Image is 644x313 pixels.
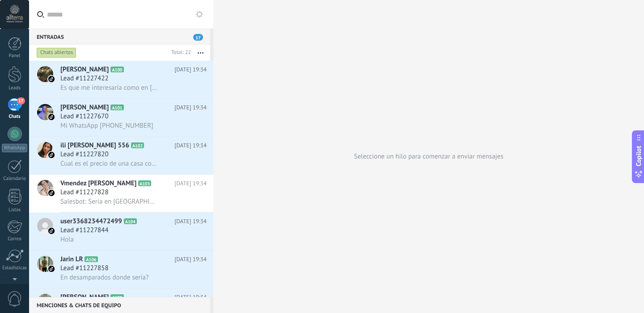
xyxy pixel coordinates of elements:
div: Calendario [2,176,28,182]
button: Más [191,45,210,61]
span: Cual es el precio de una casa con 3 habitaciones , sala , cocina y cochera [60,159,157,168]
span: [DATE] 19:34 [174,217,207,226]
span: Lead #11227670 [60,112,109,121]
img: icon [48,266,55,272]
span: [PERSON_NAME] [60,65,109,74]
span: Jarin LR [60,255,83,264]
a: avatariconuser3368234472499A104[DATE] 19:34Lead #11227844Hola [29,213,213,250]
span: A106 [85,256,97,262]
span: En desamparados donde sería? [60,273,148,282]
span: Mi WhatsApp [PHONE_NUMBER] [60,121,153,130]
div: Chats [2,114,28,120]
div: Listas [2,207,28,213]
span: A101 [110,104,123,110]
a: avatariconJarin LRA106[DATE] 19:34Lead #11227858En desamparados donde sería? [29,250,213,288]
span: [DATE] 19:34 [174,103,207,112]
a: avatariconili [PERSON_NAME] 556A102[DATE] 19:34Lead #11227820Cual es el precio de una casa con 3 ... [29,137,213,174]
span: Hola [60,235,74,244]
div: Entradas [29,29,210,45]
a: avataricon[PERSON_NAME]A100[DATE] 19:34Lead #11227422Es que me interesaría como en [GEOGRAPHIC_DA... [29,61,213,98]
span: A104 [124,218,137,224]
span: 17 [193,34,203,41]
span: A103 [138,180,151,186]
img: icon [48,152,55,158]
span: [DATE] 19:34 [174,179,207,188]
span: Es que me interesaría como en [GEOGRAPHIC_DATA], San [PERSON_NAME] o alajuela [60,83,157,92]
span: A108 [110,294,123,300]
span: Lead #11227844 [60,226,109,235]
span: [DATE] 19:34 [174,255,207,264]
span: Lead #11227828 [60,188,109,197]
span: A100 [110,67,123,72]
img: icon [48,76,55,82]
span: A102 [131,142,144,148]
span: Lead #11227858 [60,264,109,273]
span: user3368234472499 [60,217,122,226]
div: Estadísticas [2,265,28,271]
div: Panel [2,53,28,59]
span: [DATE] 19:34 [174,293,207,302]
div: WhatsApp [2,144,27,152]
span: Lead #11227422 [60,74,109,83]
span: 17 [17,97,25,104]
span: Vmendez [PERSON_NAME] [60,179,136,188]
div: Leads [2,85,28,91]
div: Menciones & Chats de equipo [29,297,210,313]
div: Correo [2,236,28,242]
span: [DATE] 19:34 [174,141,207,150]
div: Total: 22 [168,48,191,57]
span: [PERSON_NAME] [60,103,109,112]
span: Salesbot: Sería en [GEOGRAPHIC_DATA] [60,197,157,206]
img: icon [48,190,55,196]
span: [DATE] 19:34 [174,65,207,74]
span: [PERSON_NAME] [60,293,109,302]
span: Copilot [634,146,643,166]
span: ili [PERSON_NAME] 556 [60,141,129,150]
span: Lead #11227820 [60,150,109,159]
img: icon [48,114,55,120]
a: avataricon[PERSON_NAME]A101[DATE] 19:34Lead #11227670Mi WhatsApp [PHONE_NUMBER] [29,99,213,136]
img: icon [48,228,55,234]
a: avatariconVmendez [PERSON_NAME]A103[DATE] 19:34Lead #11227828Salesbot: Sería en [GEOGRAPHIC_DATA] [29,175,213,212]
div: Chats abiertos [37,47,76,58]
